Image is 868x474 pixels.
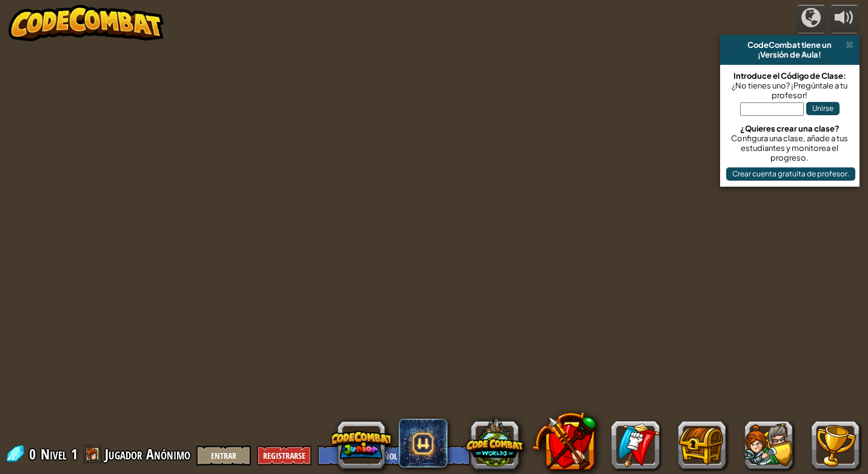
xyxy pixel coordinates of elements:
div: ¡Versión de Aula! [725,50,855,59]
img: CodeCombat - Learn how to code by playing a game [8,5,164,41]
div: Introduce el Código de Clase: [726,71,853,81]
div: CodeCombat tiene un [725,40,855,50]
span: Nivel [41,444,67,464]
button: Campañas [796,5,826,33]
button: Registrarse [257,446,312,466]
span: 1 [71,444,78,464]
button: Ajustar volúmen [829,5,860,33]
div: ¿Quieres crear una clase? [726,124,853,133]
span: 0 [29,444,39,464]
button: Crear cuenta gratuita de profesor. [726,167,855,181]
div: ¿No tienes uno? ¡Pregúntale a tu profesor! [726,81,853,100]
div: Configura una clase, añade a tus estudiantes y monitorea el progreso. [726,133,853,162]
button: Entrar [196,446,251,466]
button: Unirse [806,102,840,115]
span: Jugador Anónimo [105,444,190,464]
